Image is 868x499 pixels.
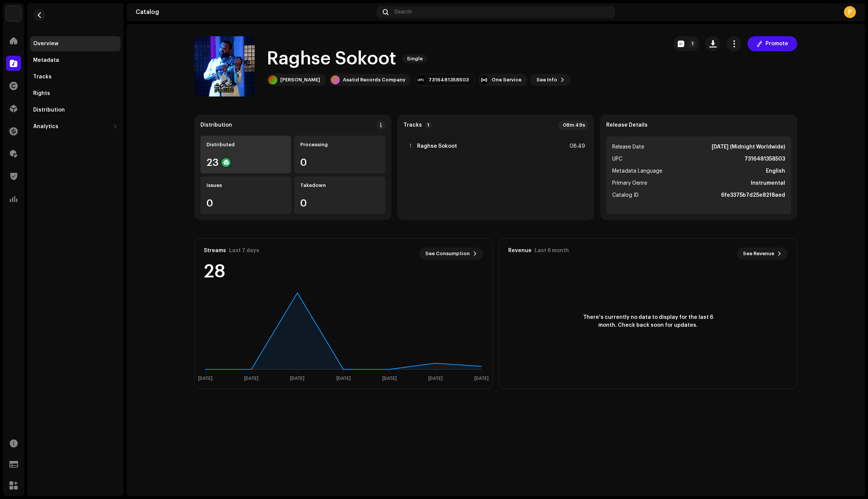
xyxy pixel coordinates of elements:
strong: 7316481358503 [744,155,785,164]
button: See Revenue [737,248,788,260]
div: Streams [204,248,226,254]
button: 1 [673,36,699,51]
span: Promote [766,36,788,51]
re-m-nav-item: Rights [30,86,121,101]
re-m-nav-item: Metadata [30,53,121,68]
re-m-nav-item: Tracks [30,69,121,84]
div: Overview [33,41,58,47]
h1: Raghse Sokoot [267,47,396,71]
div: Metadata [33,57,59,63]
div: Revenue [508,248,532,254]
span: Search [394,9,412,15]
div: Asatid Records Company [343,77,405,83]
button: See Info [530,74,571,86]
strong: [DATE] (Midnight Worldwide) [712,142,785,152]
text: [DATE] [290,376,304,381]
span: UPC [612,155,622,164]
text: [DATE] [428,376,443,381]
div: Issues [206,182,285,188]
div: 7316481358503 [428,77,469,83]
p-badge: 1 [425,122,432,129]
div: Rights [33,90,50,96]
text: [DATE] [474,376,489,381]
strong: Tracks [403,122,422,128]
div: Last 7 days [229,248,259,254]
button: See Consumption [419,248,483,260]
span: See Consumption [425,246,470,261]
div: Analytics [33,124,58,130]
div: Tracks [33,74,52,80]
div: Last 6 month [535,248,569,254]
div: [PERSON_NAME] [280,77,320,83]
span: Catalog ID [612,191,639,200]
re-m-nav-item: Overview [30,36,121,51]
div: One Service [492,77,521,83]
div: Distribution [200,122,232,128]
strong: Instrumental [751,179,785,188]
span: Release Date [612,142,644,152]
button: Promote [747,36,797,51]
strong: Raghse Sokoot [417,143,457,149]
span: See Revenue [743,246,774,261]
div: Catalog [136,9,374,15]
div: 08m 49s [558,121,588,130]
img: 6dfc84ee-69e5-4cae-a1fb-b2a148a81d2f [6,6,21,21]
div: 08:49 [568,142,585,151]
text: [DATE] [198,376,212,381]
strong: English [766,167,785,176]
text: [DATE] [336,376,351,381]
re-m-nav-dropdown: Analytics [30,119,121,134]
div: P [844,6,856,18]
div: Distributed [206,142,285,148]
div: Distribution [33,107,65,113]
strong: Release Details [606,122,648,128]
span: Metadata Language [612,167,662,176]
div: Processing [300,142,379,148]
span: Primary Genre [612,179,647,188]
text: [DATE] [244,376,258,381]
text: [DATE] [382,376,397,381]
p-badge: 1 [689,40,696,47]
span: There's currently no data to display for the last 6 month. Check back soon for updates. [580,314,716,329]
re-m-nav-item: Distribution [30,103,121,118]
span: See Info [536,72,557,87]
div: Takedown [300,182,379,188]
span: Single [402,54,427,63]
strong: 6fe3375b7d25e82f8aed [721,191,785,200]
